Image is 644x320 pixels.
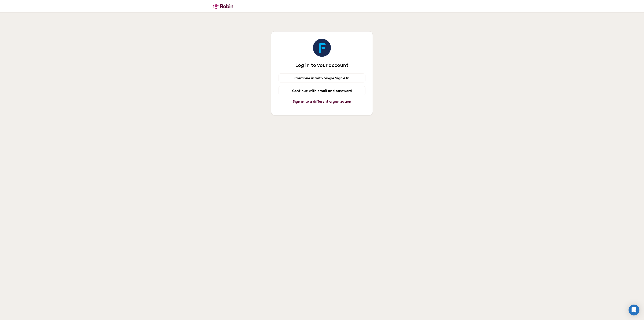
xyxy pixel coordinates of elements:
[279,73,365,82] button: Continue in with Single Sign-On
[279,61,365,72] h2: Log in to your account
[213,3,233,9] img: Robin
[279,86,365,95] button: Continue with email and password
[293,99,351,104] a: Sign in to a different organization
[629,305,639,315] div: Intercom-Nachrichtendienst öffnen
[313,39,331,57] img: FactSet
[292,89,352,93] span: Continue with email and password
[295,76,350,80] span: Continue in with Single Sign-On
